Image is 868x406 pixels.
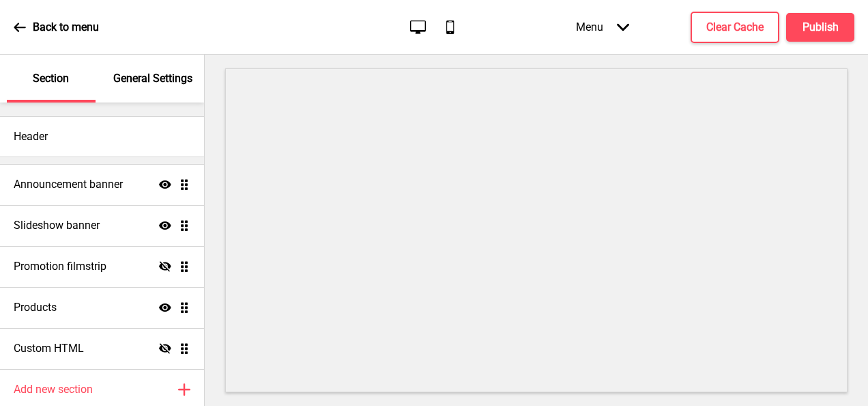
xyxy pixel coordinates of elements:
p: Section [33,71,69,86]
h4: Slideshow banner [14,218,100,233]
h4: Promotion filmstrip [14,259,106,274]
button: Clear Cache [691,12,779,43]
p: Back to menu [33,20,99,35]
button: Publish [786,13,854,42]
h4: Add new section [14,382,93,397]
p: General Settings [113,71,192,86]
div: Menu [562,7,643,47]
h4: Custom HTML [14,341,84,356]
h4: Products [14,300,57,315]
a: Back to menu [14,9,99,46]
h4: Clear Cache [706,20,764,35]
h4: Header [14,129,48,144]
h4: Publish [802,20,839,35]
h4: Announcement banner [14,177,123,192]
